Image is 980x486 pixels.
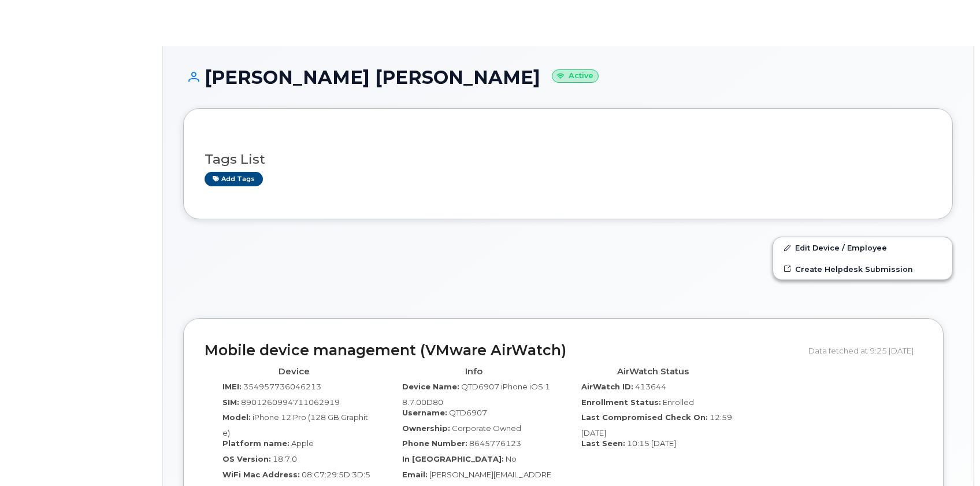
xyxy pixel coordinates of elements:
label: Device Name: [402,381,459,392]
h3: Tags List [205,152,931,167]
label: WiFi Mac Address: [222,469,300,480]
span: 18.7.0 [273,454,297,463]
a: Edit Device / Employee [773,237,952,258]
span: Apple [291,439,314,448]
h4: AirWatch Status [572,367,734,377]
span: 12:59 [DATE] [581,413,732,437]
label: IMEI: [222,381,242,392]
label: Ownership: [402,423,450,434]
label: OS Version: [222,454,271,465]
span: Corporate Owned [452,424,521,433]
span: iPhone 12 Pro (128 GB Graphite) [222,413,368,437]
label: SIM: [222,397,239,408]
label: Enrollment Status: [581,397,661,408]
span: Enrolled [663,397,694,407]
label: Last Compromised Check On: [581,412,708,423]
label: Platform name: [222,438,289,449]
label: In [GEOGRAPHIC_DATA]: [402,454,504,465]
a: Create Helpdesk Submission [773,259,952,279]
small: Active [552,69,599,83]
a: Add tags [205,172,263,186]
label: Last Seen: [581,438,625,449]
label: Phone Number: [402,438,467,449]
span: QTD6907 iPhone iOS 18.7.00D80 [402,382,550,407]
h4: Device [213,367,376,377]
span: 354957736046213 [243,382,321,391]
label: Username: [402,407,447,418]
span: No [506,454,517,463]
h4: Info [393,367,555,377]
h2: Mobile device management (VMware AirWatch) [205,343,800,359]
label: Email: [402,469,428,480]
div: Data fetched at 9:25 [DATE] [808,340,922,362]
span: 8901260994711062919 [241,397,340,407]
label: AirWatch ID: [581,381,633,392]
span: 10:15 [DATE] [627,439,676,448]
h1: [PERSON_NAME] [PERSON_NAME] [183,67,953,87]
span: QTD6907 [449,408,487,417]
span: 8645776123 [469,439,521,448]
label: Model: [222,412,251,423]
span: 413644 [635,382,666,391]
